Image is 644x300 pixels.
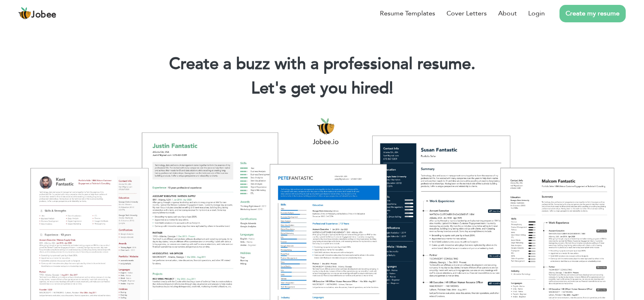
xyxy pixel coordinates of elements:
a: Jobee [18,7,56,20]
span: | [389,77,393,99]
h1: Create a buzz with a professional resume. [12,54,632,75]
span: get you hired! [291,77,393,99]
a: About [498,9,517,18]
h2: Let's [12,78,632,99]
a: Resume Templates [380,9,435,18]
a: Create my resume [559,5,626,22]
img: jobee.io [18,7,31,20]
a: Cover Letters [447,9,487,18]
a: Login [528,9,545,18]
span: Jobee [31,11,56,19]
